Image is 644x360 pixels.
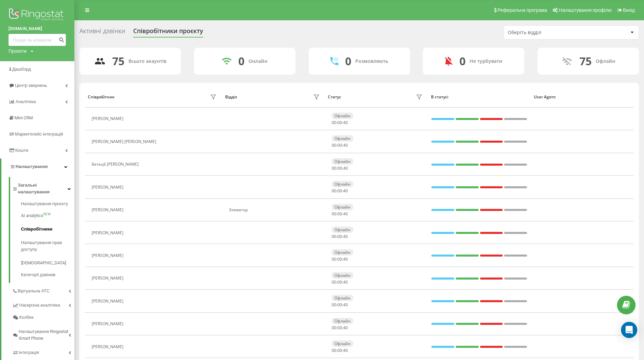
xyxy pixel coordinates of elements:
[248,58,267,64] div: Онлайн
[332,249,353,256] div: Офлайн
[337,234,342,239] span: 00
[21,212,43,219] span: AI analytics
[343,256,348,262] span: 40
[21,239,71,253] span: Налаштування прав доступу
[1,159,74,175] a: Налаштування
[18,182,68,195] span: Загальні налаштування
[21,226,52,233] span: Співробітники
[8,34,66,46] input: Пошук за номером
[12,311,74,323] a: Колбек
[328,95,341,99] div: Статус
[343,165,348,171] span: 40
[332,113,353,119] div: Офлайн
[337,120,342,125] span: 00
[92,299,125,304] div: [PERSON_NAME]
[343,142,348,148] span: 40
[337,256,342,262] span: 00
[332,234,336,239] span: 00
[332,142,336,148] span: 00
[332,347,336,353] span: 00
[16,99,36,104] span: Аналiтика
[332,348,348,353] div: : :
[112,55,124,68] div: 75
[8,25,66,32] a: [DOMAIN_NAME]
[332,120,336,125] span: 00
[332,120,348,125] div: : :
[332,325,336,331] span: 00
[337,325,342,331] span: 00
[332,189,348,193] div: : :
[332,272,353,279] div: Офлайн
[596,58,615,64] div: Офлайн
[498,7,547,13] span: Реферальна програма
[337,165,342,171] span: 00
[8,48,27,54] div: Проекти
[332,166,348,171] div: : :
[15,148,28,153] span: Кошти
[332,188,336,194] span: 00
[332,279,336,285] span: 00
[579,55,592,68] div: 75
[133,27,203,38] div: Співробітники проєкту
[459,55,466,68] div: 0
[21,260,66,266] span: [DEMOGRAPHIC_DATA]
[21,222,74,236] a: Співробітники
[337,142,342,148] span: 00
[92,231,125,235] div: [PERSON_NAME]
[92,116,125,121] div: [PERSON_NAME]
[332,280,348,285] div: : :
[21,271,55,278] span: Категорії дзвінків
[343,211,348,217] span: 40
[229,208,321,212] div: Элеватор
[12,67,31,72] span: Дашборд
[337,279,342,285] span: 00
[343,325,348,331] span: 40
[332,165,336,171] span: 00
[343,188,348,194] span: 40
[332,226,353,233] div: Офлайн
[332,204,353,210] div: Офлайн
[21,200,74,209] a: Налаштування проєкту
[15,83,47,88] span: Центр звернень
[332,318,353,324] div: Офлайн
[12,297,74,311] a: Наскрізна аналітика
[431,95,527,99] div: В статусі
[92,185,125,190] div: [PERSON_NAME]
[332,303,348,307] div: : :
[12,344,74,359] a: Інтеграція
[534,95,630,99] div: User Agent
[337,211,342,217] span: 00
[332,326,348,330] div: : :
[19,349,39,356] span: Інтеграція
[332,295,353,301] div: Офлайн
[92,139,158,144] div: [PERSON_NAME] [PERSON_NAME]
[92,344,125,349] div: [PERSON_NAME]
[343,302,348,308] span: 40
[343,120,348,125] span: 40
[12,283,74,297] a: Віртуальна АТС
[92,276,125,281] div: [PERSON_NAME]
[332,181,353,187] div: Офлайн
[332,212,348,216] div: : :
[92,253,125,258] div: [PERSON_NAME]
[225,95,237,99] div: Відділ
[623,7,635,13] span: Вихід
[8,7,66,24] img: Ringostat logo
[332,135,353,142] div: Офлайн
[16,164,48,169] span: Налаштування
[15,131,63,137] span: Маркетплейс інтеграцій
[21,270,74,278] a: Категорії дзвінків
[332,158,353,165] div: Офлайн
[21,209,74,222] a: AI analyticsNEW
[343,347,348,353] span: 40
[332,143,348,148] div: : :
[15,115,33,120] span: Mini CRM
[92,208,125,212] div: [PERSON_NAME]
[128,58,166,64] div: Всього акаунтів
[12,177,74,198] a: Загальні налаштування
[343,279,348,285] span: 40
[332,211,336,217] span: 00
[238,55,244,68] div: 0
[332,234,348,239] div: : :
[355,58,388,64] div: Розмовляють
